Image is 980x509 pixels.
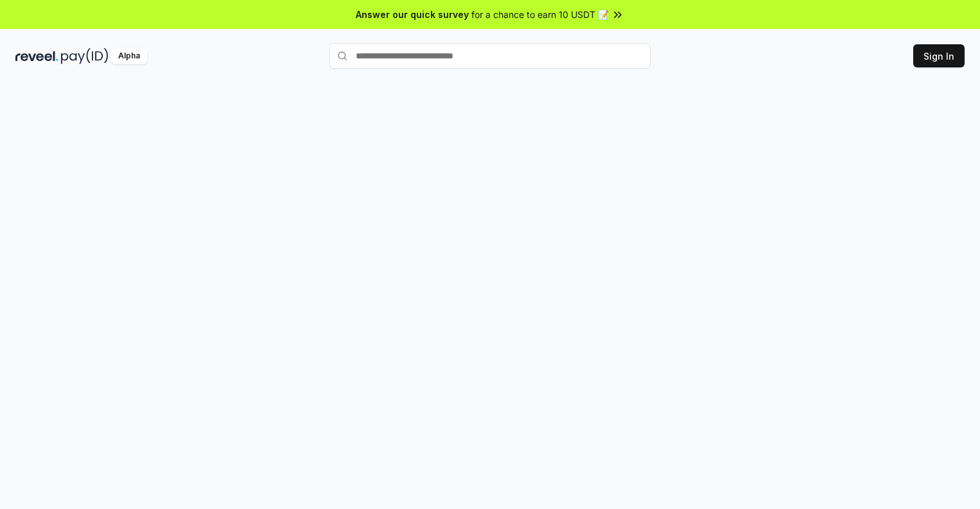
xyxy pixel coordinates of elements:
[61,48,109,64] img: pay_id
[356,8,469,21] span: Answer our quick survey
[471,8,609,21] span: for a chance to earn 10 USDT 📝
[913,44,965,67] button: Sign In
[15,48,58,64] img: reveel_dark
[111,48,147,64] div: Alpha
